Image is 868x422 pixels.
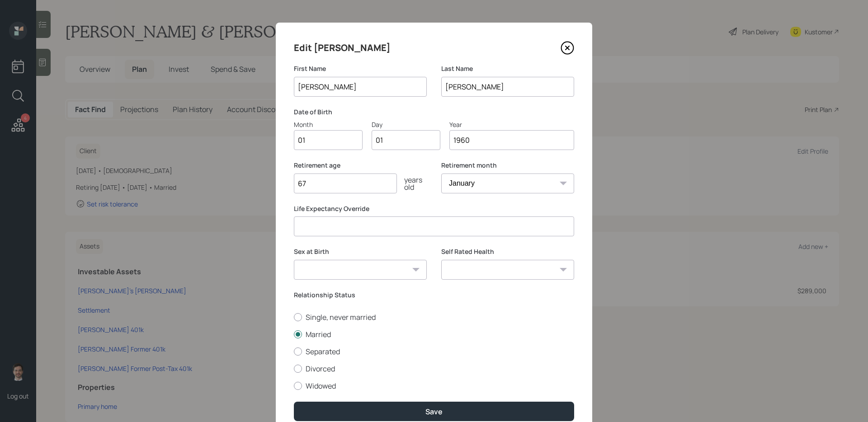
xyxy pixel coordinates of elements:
h4: Edit [PERSON_NAME] [294,41,391,55]
label: Life Expectancy Override [294,204,574,213]
label: Date of Birth [294,108,574,117]
label: Sex at Birth [294,247,427,256]
div: Save [425,407,443,417]
input: Year [449,130,574,150]
label: Retirement age [294,161,427,170]
div: Month [294,120,363,129]
div: Year [449,120,574,129]
label: First Name [294,64,427,73]
label: Relationship Status [294,291,574,300]
label: Divorced [294,364,574,374]
label: Separated [294,347,574,356]
label: Last Name [441,64,574,73]
input: Month [294,130,363,150]
input: Day [372,130,440,150]
div: years old [397,176,427,191]
label: Single, never married [294,312,574,322]
label: Widowed [294,381,574,391]
label: Retirement month [441,161,574,170]
label: Married [294,329,574,339]
label: Self Rated Health [441,247,574,256]
button: Save [294,402,574,421]
div: Day [372,120,440,129]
